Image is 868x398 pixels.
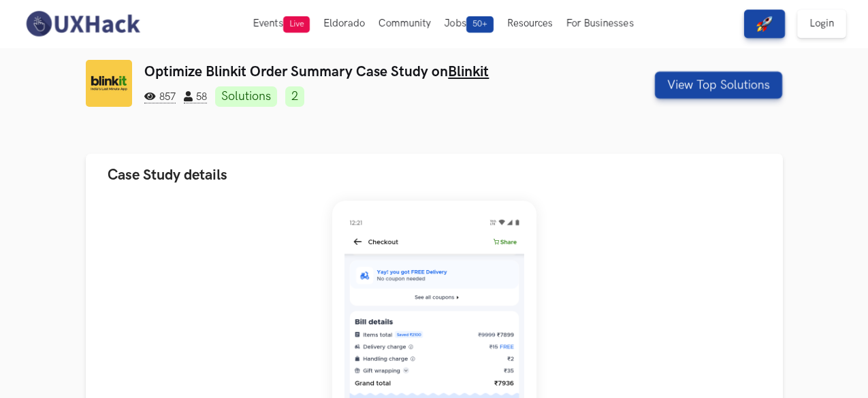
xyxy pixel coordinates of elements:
[86,154,783,197] button: Case Study details
[756,16,773,32] img: rocket
[466,16,494,33] span: 50+
[285,86,304,107] a: 2
[184,91,207,103] span: 58
[144,91,176,103] span: 857
[797,10,846,38] a: Login
[86,60,133,107] img: Blinkit logo
[655,71,782,99] button: View Top Solutions
[448,63,489,80] a: Blinkit
[215,86,277,107] a: Solutions
[22,10,143,38] img: UXHack-logo.png
[144,63,605,80] h3: Optimize Blinkit Order Summary Case Study on
[108,166,227,184] span: Case Study details
[283,16,310,33] span: Live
